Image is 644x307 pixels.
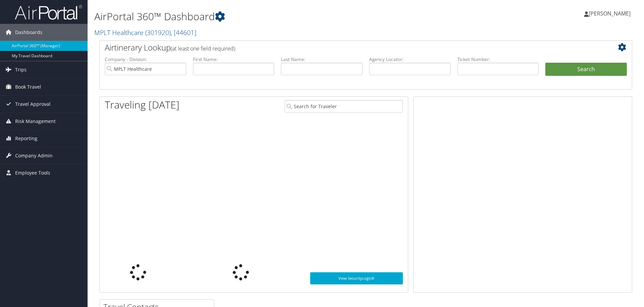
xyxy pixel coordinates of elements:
[15,113,56,130] span: Risk Management
[94,28,196,37] a: MPLT Healthcare
[171,28,196,37] span: , [ 44601 ]
[310,272,403,284] a: View SecurityLogic®
[15,79,41,95] span: Book Travel
[15,130,37,147] span: Reporting
[171,45,235,52] span: (at least one field required)
[584,3,637,24] a: [PERSON_NAME]
[15,164,50,181] span: Employee Tools
[105,98,180,112] h1: Traveling [DATE]
[369,56,451,63] label: Agency Locator:
[589,10,631,17] span: [PERSON_NAME]
[285,100,403,113] input: Search for Traveler
[145,28,171,37] span: ( 301920 )
[281,56,362,63] label: Last Name:
[94,9,456,24] h1: AirPortal 360™ Dashboard
[105,42,582,53] h2: Airtinerary Lookup
[15,147,53,164] span: Company Admin
[15,4,82,20] img: airportal-logo.png
[193,56,275,63] label: First Name:
[545,63,627,76] button: Search
[457,56,539,63] label: Ticket Number:
[105,56,186,63] label: Company - Division:
[15,24,42,41] span: Dashboards
[15,61,27,78] span: Trips
[15,96,51,113] span: Travel Approval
